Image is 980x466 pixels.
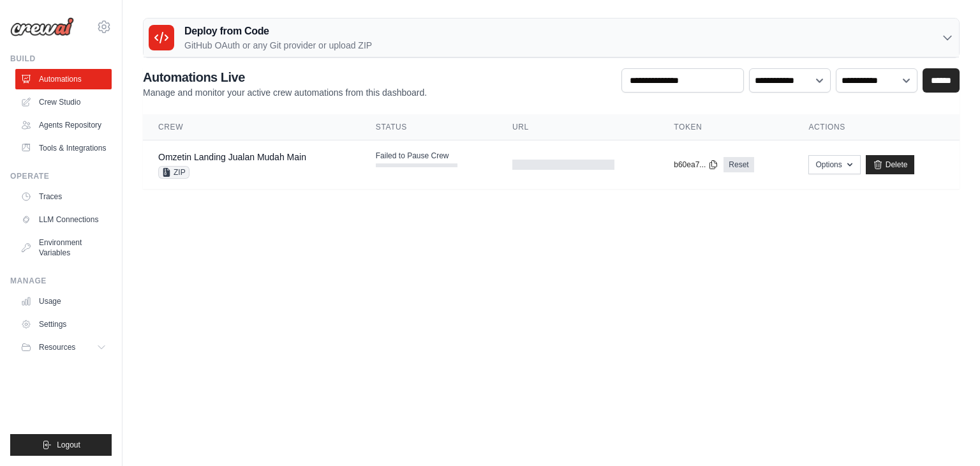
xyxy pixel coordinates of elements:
[866,155,915,174] a: Delete
[376,151,449,161] span: Failed to Pause Crew
[15,232,112,263] a: Environment Variables
[15,186,112,207] a: Traces
[15,314,112,334] a: Settings
[497,114,658,140] th: URL
[10,434,112,456] button: Logout
[184,24,372,39] h3: Deploy from Code
[15,337,112,357] button: Resources
[793,114,960,140] th: Actions
[184,39,372,52] p: GitHub OAuth or any Git provider or upload ZIP
[158,166,189,179] span: ZIP
[39,342,75,352] span: Resources
[143,86,427,99] p: Manage and monitor your active crew automations from this dashboard.
[10,54,112,64] div: Build
[10,276,112,286] div: Manage
[658,114,793,140] th: Token
[10,17,74,36] img: Logo
[143,114,360,140] th: Crew
[158,152,306,162] a: Omzetin Landing Jualan Mudah Main
[360,114,497,140] th: Status
[15,69,112,89] a: Automations
[15,209,112,230] a: LLM Connections
[15,291,112,312] a: Usage
[808,155,860,174] button: Options
[57,440,80,450] span: Logout
[10,171,112,181] div: Operate
[143,68,427,86] h2: Automations Live
[724,157,754,172] a: Reset
[674,160,718,170] button: b60ea7...
[15,138,112,158] a: Tools & Integrations
[15,115,112,135] a: Agents Repository
[15,92,112,112] a: Crew Studio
